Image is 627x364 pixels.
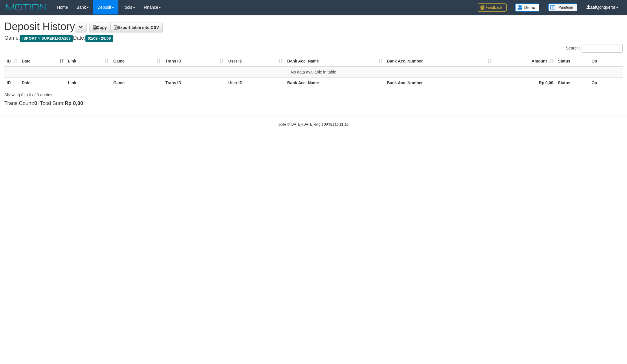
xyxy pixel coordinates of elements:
[20,35,73,42] span: ISPORT > SUPERLIGA168
[4,77,19,88] th: ID
[582,44,623,53] input: Search:
[539,80,553,85] strong: Rp 0,00
[515,3,540,12] img: Button%20Memo.svg
[4,67,623,78] td: No data available in table
[385,56,494,67] th: Bank Acc. Number: activate to sort column ascending
[110,23,163,32] a: Export table into CSV
[4,101,623,106] h4: Trans Count: , Total Sum:
[66,56,111,67] th: Link: activate to sort column ascending
[66,77,111,88] th: Link
[163,56,226,67] th: Trans ID: activate to sort column ascending
[548,3,577,11] img: panduan.png
[89,23,111,32] a: Copy
[19,56,66,67] th: Date: activate to sort column ascending
[4,56,19,67] th: ID: activate to sort column ascending
[4,35,623,41] h4: Game: Date:
[285,77,384,88] th: Bank Acc. Name
[111,77,163,88] th: Game
[226,77,285,88] th: User ID
[494,56,556,67] th: Amount: activate to sort column ascending
[555,77,589,88] th: Status
[4,21,623,32] h1: Deposit History
[4,3,48,12] img: MOTION_logo.png
[4,90,257,98] div: Showing 0 to 0 of 0 entries
[226,56,285,67] th: User ID: activate to sort column ascending
[111,56,163,67] th: Game: activate to sort column ascending
[114,25,159,30] span: Export table into CSV
[278,122,349,126] small: code © [DATE]-[DATE] dwg |
[478,3,507,12] img: Feedback.jpg
[93,25,107,30] span: Copy
[589,77,623,88] th: Op
[385,77,494,88] th: Bank Acc. Number
[285,56,384,67] th: Bank Acc. Name: activate to sort column ascending
[555,56,589,67] th: Status
[163,77,226,88] th: Trans ID
[65,100,83,106] strong: Rp 0,00
[19,77,66,88] th: Date
[322,122,349,126] strong: [DATE] 10:21:16
[566,44,623,53] label: Search:
[589,56,623,67] th: Op
[85,35,113,42] span: 01/09 - 29/09
[34,100,37,106] strong: 0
